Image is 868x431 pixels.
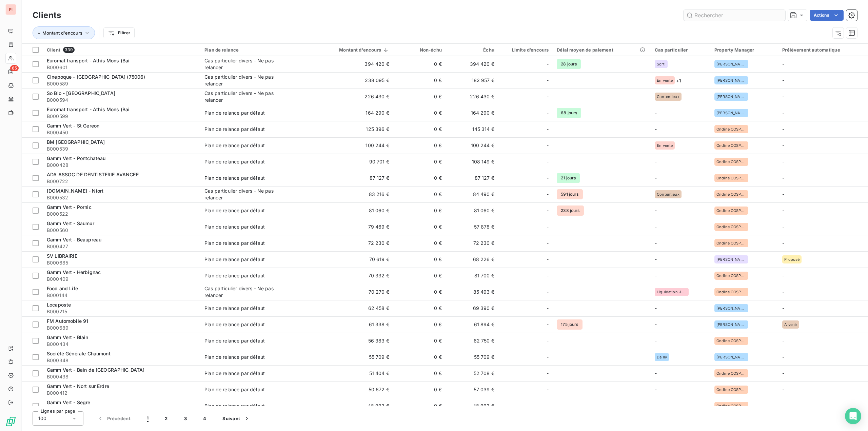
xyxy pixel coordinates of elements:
[393,398,446,414] td: 0 €
[313,398,393,414] td: 48 992 €
[313,235,393,251] td: 72 230 €
[204,47,309,53] div: Plan de relance
[204,207,265,214] div: Plan de relance par défaut
[204,370,265,377] div: Plan de relance par défaut
[204,223,265,230] div: Plan de relance par défaut
[204,90,289,103] div: Cas particulier divers - Ne pas relancer
[317,47,389,53] div: Montant d'encours
[716,62,746,66] span: [PERSON_NAME]
[313,56,393,72] td: 394 420 €
[195,411,214,426] button: 4
[676,77,681,84] span: + 1
[204,321,265,328] div: Plan de relance par défaut
[393,365,446,381] td: 0 €
[657,290,687,294] span: Liquidation Judiciaire
[313,316,393,333] td: 61 338 €
[214,411,258,426] button: Suivant
[655,387,657,392] span: -
[63,47,75,53] span: 339
[547,403,549,409] span: -
[557,319,582,330] span: 175 jours
[47,172,139,177] span: ADA ASSOC DE DENTISTERIE AVANCEE
[47,253,77,259] span: SV LIBRAIRIE
[716,225,746,229] span: Ondine COSPEREC
[47,155,105,161] span: Gamm Vert - Pontchateau
[393,56,446,72] td: 0 €
[47,292,196,299] span: B000144
[393,89,446,105] td: 0 €
[204,337,265,344] div: Plan de relance par défaut
[716,371,746,375] span: Ondine COSPEREC
[782,94,784,99] span: -
[446,105,498,121] td: 164 290 €
[446,316,498,333] td: 61 894 €
[557,47,647,53] div: Délai moyen de paiement
[47,383,109,389] span: Gamm Vert - Nort sur Erdre
[446,202,498,219] td: 81 060 €
[716,176,746,180] span: Ondine COSPEREC
[547,110,549,116] span: -
[204,240,265,247] div: Plan de relance par défaut
[784,322,797,327] span: A venir
[655,224,657,230] span: -
[47,80,196,87] span: B000589
[313,89,393,105] td: 226 430 €
[204,74,289,87] div: Cas particulier divers - Ne pas relancer
[547,386,549,393] span: -
[446,251,498,268] td: 68 226 €
[47,113,196,120] span: B000599
[446,72,498,89] td: 182 957 €
[47,204,92,210] span: Gamm Vert - Pornic
[716,322,746,327] span: [PERSON_NAME]
[547,175,549,181] span: -
[655,321,657,327] span: -
[446,219,498,235] td: 57 878 €
[313,186,393,202] td: 83 216 €
[810,10,844,21] button: Actions
[393,121,446,137] td: 0 €
[782,142,784,148] span: -
[655,208,657,213] span: -
[547,142,549,149] span: -
[204,142,265,149] div: Plan de relance par défaut
[204,403,265,409] div: Plan de relance par défaut
[313,105,393,121] td: 164 290 €
[446,300,498,316] td: 69 390 €
[782,387,784,392] span: -
[782,191,784,197] span: -
[47,145,196,152] span: B000539
[42,30,82,36] span: Montant d'encours
[547,126,549,133] span: -
[47,269,101,275] span: Gamm Vert - Herbignac
[47,162,196,169] span: B000428
[716,404,746,408] span: Ondine COSPEREC
[47,341,196,348] span: B000434
[393,105,446,121] td: 0 €
[313,300,393,316] td: 62 458 €
[845,408,861,424] div: Open Intercom Messenger
[204,285,289,299] div: Cas particulier divers - Ne pas relancer
[782,224,784,230] span: -
[176,411,195,426] button: 3
[547,256,549,263] span: -
[547,240,549,247] span: -
[657,95,679,99] span: Contentieux
[547,93,549,100] span: -
[782,77,784,83] span: -
[313,202,393,219] td: 81 060 €
[313,365,393,381] td: 51 404 €
[393,333,446,349] td: 0 €
[47,58,130,63] span: Euromat transport - Athis Mons (Bai
[313,381,393,398] td: 50 672 €
[393,202,446,219] td: 0 €
[716,127,746,131] span: Ondine COSPEREC
[655,175,657,181] span: -
[446,349,498,365] td: 55 709 €
[655,256,657,262] span: -
[716,257,746,261] span: [PERSON_NAME]
[313,268,393,284] td: 70 332 €
[782,403,784,409] span: -
[784,257,800,261] span: Proposé
[47,351,111,356] span: Société Générale Chaumont
[547,305,549,312] span: -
